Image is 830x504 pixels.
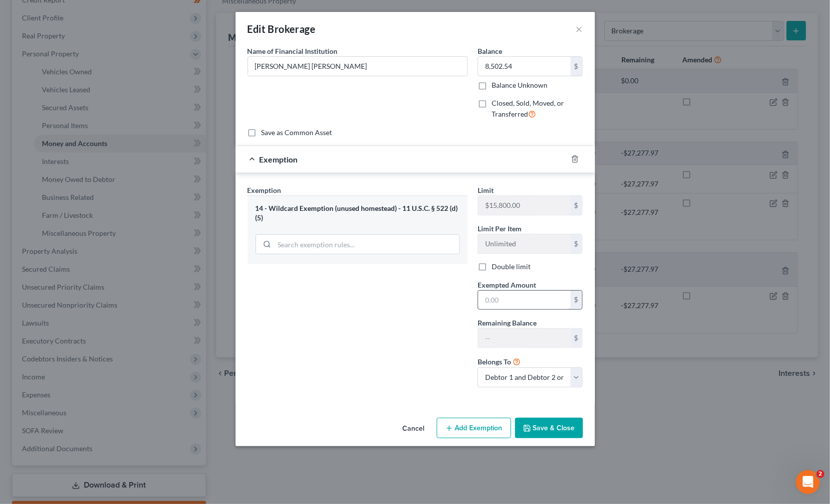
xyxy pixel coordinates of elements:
[570,291,582,310] div: $
[478,223,522,234] label: Limit Per Item
[478,357,511,366] span: Belongs To
[576,23,583,35] button: ×
[817,470,825,478] span: 2
[570,329,582,347] div: $
[437,418,511,439] button: Add Exemption
[570,57,582,76] div: $
[492,262,531,272] label: Double limit
[248,47,338,55] span: Name of Financial Institution
[395,419,433,439] button: Cancel
[570,234,582,253] div: $
[478,318,537,328] label: Remaining Balance
[260,155,298,164] span: Exemption
[478,329,570,347] input: --
[248,186,281,194] span: Exemption
[478,186,494,194] span: Limit
[570,196,582,215] div: $
[478,234,570,253] input: --
[262,128,332,138] label: Save as Common Asset
[256,204,460,222] div: 14 - Wildcard Exemption (unused homestead) - 11 U.S.C. § 522 (d)(5)
[492,80,548,90] label: Balance Unknown
[478,46,502,56] label: Balance
[478,57,570,76] input: 0.00
[515,418,583,439] button: Save & Close
[478,196,570,215] input: --
[492,99,564,118] span: Closed, Sold, Moved, or Transferred
[248,22,316,36] div: Edit Brokerage
[478,291,570,310] input: 0.00
[275,235,459,254] input: Search exemption rules...
[796,470,820,494] iframe: Intercom live chat
[248,57,467,76] input: Enter name...
[478,281,536,289] span: Exempted Amount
